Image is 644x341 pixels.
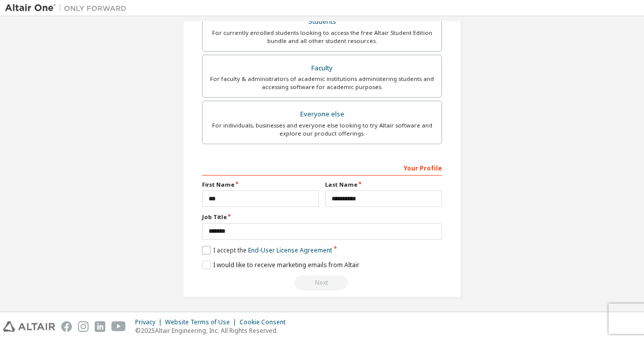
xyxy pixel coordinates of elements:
div: Students [209,15,435,29]
div: Privacy [135,318,165,326]
div: Email already exists [202,275,442,290]
div: Faculty [209,61,435,75]
img: youtube.svg [111,321,126,332]
img: instagram.svg [78,321,89,332]
div: For individuals, businesses and everyone else looking to try Altair software and explore our prod... [209,121,435,138]
label: I accept the [202,246,332,254]
img: Altair One [5,3,132,13]
label: I would like to receive marketing emails from Altair [202,261,359,269]
div: For faculty & administrators of academic institutions administering students and accessing softwa... [209,75,435,91]
div: For currently enrolled students looking to access the free Altair Student Edition bundle and all ... [209,29,435,45]
div: Website Terms of Use [165,318,239,326]
a: End-User License Agreement [248,246,332,254]
label: Last Name [325,181,442,189]
p: © 2025 Altair Engineering, Inc. All Rights Reserved. [135,326,292,335]
img: facebook.svg [61,321,72,332]
label: First Name [202,181,319,189]
div: Your Profile [202,159,442,176]
div: Cookie Consent [239,318,292,326]
img: linkedin.svg [95,321,105,332]
img: altair_logo.svg [3,321,55,332]
div: Everyone else [209,107,435,121]
label: Job Title [202,213,442,221]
